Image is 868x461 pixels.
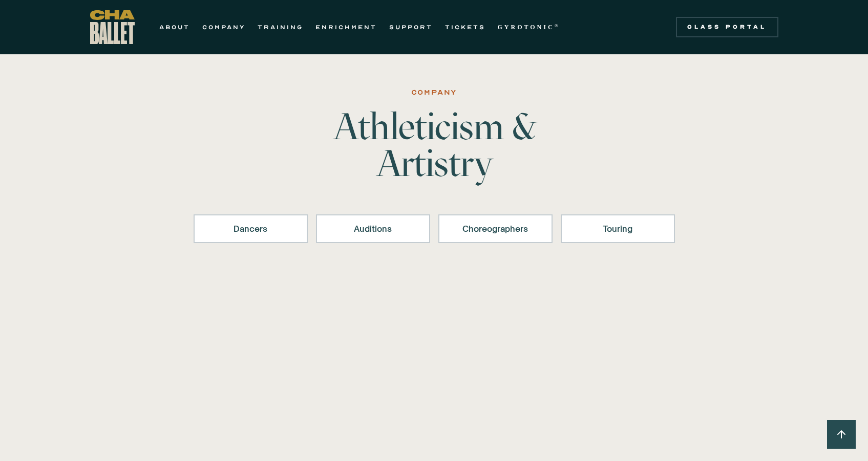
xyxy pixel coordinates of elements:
[207,223,294,235] div: Dancers
[411,86,457,99] div: Company
[194,214,308,243] a: Dancers
[202,21,245,33] a: COMPANY
[682,23,772,31] div: Class Portal
[498,24,555,31] strong: GYROTONIC
[498,21,560,33] a: GYROTONIC®
[555,23,560,28] sup: ®
[574,223,662,235] div: Touring
[315,21,377,33] a: ENRICHMENT
[676,17,778,37] a: Class Portal
[561,214,675,243] a: Touring
[389,21,433,33] a: SUPPORT
[452,223,539,235] div: Choreographers
[274,108,594,182] h1: Athleticism & Artistry
[159,21,190,33] a: ABOUT
[445,21,485,33] a: TICKETS
[329,223,417,235] div: Auditions
[438,214,553,243] a: Choreographers
[316,214,430,243] a: Auditions
[258,21,303,33] a: TRAINING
